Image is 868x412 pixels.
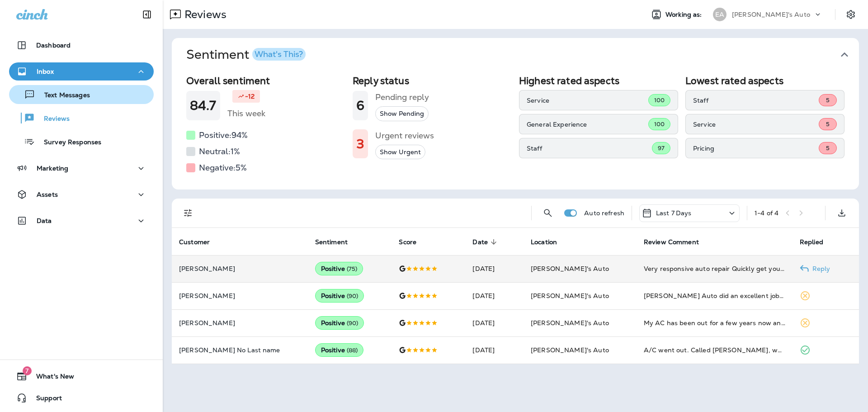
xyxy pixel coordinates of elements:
[37,165,68,172] p: Marketing
[399,238,428,246] span: Score
[527,145,652,152] p: Staff
[9,367,154,385] button: 7What's New
[755,209,778,217] div: 1 - 4 of 4
[654,96,665,104] span: 100
[644,264,785,273] div: Very responsive auto repair Quickly get you in if there is a problem Overall great business
[356,137,364,152] h1: 3
[826,120,830,128] span: 5
[347,265,358,273] span: ( 75 )
[23,366,32,375] span: 7
[37,217,52,224] p: Data
[472,238,500,246] span: Date
[531,238,569,246] span: Location
[732,11,810,18] p: [PERSON_NAME]'s Auto
[375,145,425,160] button: Show Urgent
[9,389,154,407] button: Support
[826,96,830,104] span: 5
[9,212,154,230] button: Data
[179,238,210,246] span: Customer
[531,238,557,246] span: Location
[399,238,416,246] span: Score
[179,204,197,222] button: Filters
[347,292,359,300] span: ( 90 )
[179,319,301,327] p: [PERSON_NAME]
[658,144,665,152] span: 97
[375,106,429,121] button: Show Pending
[9,109,154,128] button: Reviews
[35,115,70,123] p: Reviews
[356,98,364,113] h1: 6
[713,8,726,21] div: EA
[800,238,835,246] span: Replied
[37,68,54,75] p: Inbox
[315,343,364,357] div: Positive
[809,265,830,272] p: Reply
[644,318,785,327] div: My AC has been out for a few years now and I thought I would have to replace the whole unit as th...
[531,265,609,273] span: [PERSON_NAME]'s Auto
[179,38,866,71] button: SentimentWhat's This?
[465,282,524,309] td: [DATE]
[375,128,434,143] h5: Urgent reviews
[9,85,154,104] button: Text Messages
[465,309,524,336] td: [DATE]
[179,265,301,272] p: [PERSON_NAME]
[465,336,524,364] td: [DATE]
[35,138,101,147] p: Survey Responses
[199,161,247,175] h5: Negative: 5 %
[843,6,859,23] button: Settings
[37,191,58,198] p: Assets
[584,209,624,217] p: Auto refresh
[186,47,306,62] h1: Sentiment
[375,90,429,104] h5: Pending reply
[665,11,704,19] span: Working as:
[656,209,692,217] p: Last 7 Days
[9,159,154,177] button: Marketing
[800,238,823,246] span: Replied
[227,106,265,121] h5: This week
[531,319,609,327] span: [PERSON_NAME]'s Auto
[315,289,364,303] div: Positive
[9,185,154,204] button: Assets
[347,319,359,327] span: ( 90 )
[693,145,819,152] p: Pricing
[252,48,306,61] button: What's This?
[654,120,665,128] span: 100
[644,291,785,300] div: Evans Auto did an excellent job replacing the alternator in my Nissan. They were efficient, and d...
[181,8,226,21] p: Reviews
[36,42,71,49] p: Dashboard
[315,262,363,275] div: Positive
[199,128,248,142] h5: Positive: 94 %
[190,98,217,113] h1: 84.7
[134,5,160,24] button: Collapse Sidebar
[199,144,240,159] h5: Neutral: 1 %
[353,75,512,86] h2: Reply status
[255,50,303,58] div: What's This?
[179,292,301,299] p: [PERSON_NAME]
[315,238,348,246] span: Sentiment
[179,238,222,246] span: Customer
[531,292,609,300] span: [PERSON_NAME]'s Auto
[9,132,154,151] button: Survey Responses
[179,346,301,354] p: [PERSON_NAME] No Last name
[245,92,255,101] p: -12
[315,238,359,246] span: Sentiment
[539,204,557,222] button: Search Reviews
[172,71,859,189] div: SentimentWhat's This?
[644,238,711,246] span: Review Comment
[27,394,62,405] span: Support
[685,75,844,86] h2: Lowest rated aspects
[472,238,488,246] span: Date
[186,75,345,86] h2: Overall sentiment
[833,204,851,222] button: Export as CSV
[644,346,785,355] div: A/C went out. Called Amaco, who told me to go to Evans. Glad they did. Got fast, friendly service...
[9,62,154,81] button: Inbox
[531,346,609,354] span: [PERSON_NAME]'s Auto
[644,238,699,246] span: Review Comment
[465,255,524,282] td: [DATE]
[35,91,90,100] p: Text Messages
[27,373,74,384] span: What's New
[347,346,358,354] span: ( 88 )
[693,121,819,128] p: Service
[826,144,830,152] span: 5
[527,121,648,128] p: General Experience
